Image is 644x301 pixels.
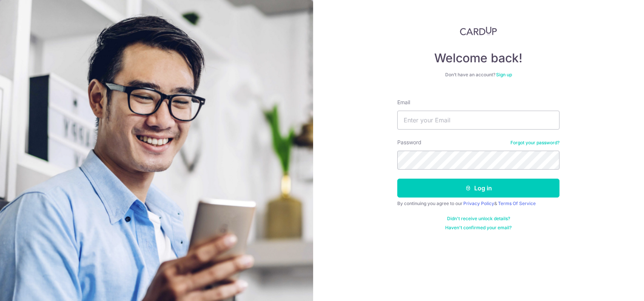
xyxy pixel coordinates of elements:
a: Haven't confirmed your email? [445,225,512,231]
input: Enter your Email [397,111,559,130]
h4: Welcome back! [397,51,559,66]
div: Don’t have an account? [397,72,559,78]
a: Didn't receive unlock details? [447,216,510,222]
img: CardUp Logo [460,26,497,36]
label: Email [397,99,410,106]
div: By continuing you agree to our & [397,201,559,207]
a: Forgot your password? [510,140,559,146]
label: Password [397,139,421,146]
button: Log in [397,179,559,198]
a: Sign up [496,72,512,77]
a: Privacy Policy [463,201,494,206]
a: Terms Of Service [498,201,536,206]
